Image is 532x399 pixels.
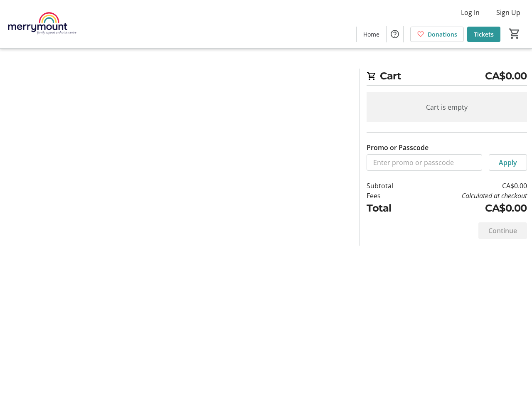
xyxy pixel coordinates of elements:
div: Cart is empty [367,92,527,122]
a: Home [357,27,386,42]
span: Apply [499,158,517,167]
button: Help [387,26,403,42]
td: Total [367,201,413,216]
a: Donations [410,27,464,42]
button: Log In [454,6,486,19]
td: CA$0.00 [413,201,527,216]
span: Log In [461,7,480,17]
img: Merrymount Family Support and Crisis Centre's Logo [5,3,79,45]
td: Calculated at checkout [413,191,527,201]
a: Tickets [467,27,500,42]
h2: Cart [367,69,527,86]
span: Donations [428,30,457,39]
input: Enter promo or passcode [367,154,482,171]
td: Fees [367,191,413,201]
td: Subtotal [367,181,413,191]
span: Home [363,30,379,39]
button: Cart [507,26,522,41]
span: Sign Up [496,7,520,17]
button: Sign Up [490,6,527,19]
button: Apply [489,154,527,171]
span: CA$0.00 [485,69,527,84]
span: Tickets [474,30,494,39]
label: Promo or Passcode [367,143,429,153]
td: CA$0.00 [413,181,527,191]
